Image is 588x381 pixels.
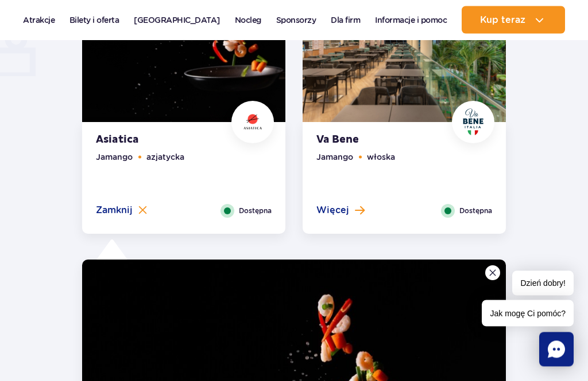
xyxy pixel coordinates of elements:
[96,205,147,217] button: Zamknij
[69,6,119,34] a: Bilety i oferta
[23,6,55,34] a: Atrakcje
[316,151,353,164] li: Jamango
[539,332,574,367] div: Chat
[456,105,490,140] img: Va Bene
[316,205,349,217] span: Więcej
[459,206,492,217] span: Dostępna
[480,15,525,25] span: Kup teraz
[96,151,133,164] li: Jamango
[512,271,574,296] span: Dzień dobry!
[96,134,235,147] strong: Asiatica
[235,6,261,34] a: Nocleg
[331,6,360,34] a: Dla firm
[482,300,574,327] span: Jak mogę Ci pomóc?
[316,205,365,217] button: Więcej
[134,6,220,34] a: [GEOGRAPHIC_DATA]
[375,6,447,34] a: Informacje i pomoc
[96,205,133,217] span: Zamknij
[367,151,395,164] li: włoska
[239,206,272,217] span: Dostępna
[462,6,565,34] button: Kup teraz
[276,6,316,34] a: Sponsorzy
[235,109,270,135] img: Asiatica
[316,134,455,147] strong: Va Bene
[146,151,184,164] li: azjatycka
